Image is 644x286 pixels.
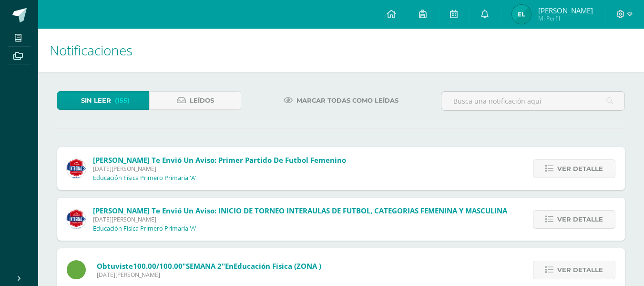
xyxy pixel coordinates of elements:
span: Ver detalle [557,160,603,178]
span: Leídos [190,92,214,109]
span: (155) [115,92,130,109]
input: Busca una notificación aquí [441,92,624,110]
span: Mi Perfil [538,14,593,22]
span: [DATE][PERSON_NAME] [97,271,321,279]
span: [DATE][PERSON_NAME] [93,215,507,223]
span: Marcar todas como leídas [296,92,399,109]
img: 42d2323119aeeb6b1028903010d0e364.png [512,5,531,24]
span: Obtuviste en [97,261,321,271]
span: Ver detalle [557,261,603,279]
p: Educación Física Primero Primaria 'A' [93,225,196,233]
img: 387ed2a8187a40742b44cf00216892d1.png [67,159,86,178]
span: [PERSON_NAME] te envió un aviso: Primer partido de futbol femenino [93,155,346,165]
span: Ver detalle [557,211,603,228]
span: [DATE][PERSON_NAME] [93,165,346,173]
span: 100.00/100.00 [133,261,183,271]
span: [PERSON_NAME] te envió un aviso: INICIO DE TORNEO INTERAULAS DE FUTBOL, CATEGORIAS FEMENINA Y MAS... [93,206,507,215]
span: "SEMANA 2" [183,261,225,271]
img: 387ed2a8187a40742b44cf00216892d1.png [67,210,86,229]
a: Leídos [149,91,241,110]
span: Sin leer [81,92,111,109]
a: Sin leer(155) [57,91,149,110]
span: Educación Física (ZONA ) [234,261,321,271]
span: [PERSON_NAME] [538,6,593,15]
span: Notificaciones [50,41,133,59]
a: Marcar todas como leídas [272,91,410,110]
p: Educación Física Primero Primaria 'A' [93,174,196,182]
